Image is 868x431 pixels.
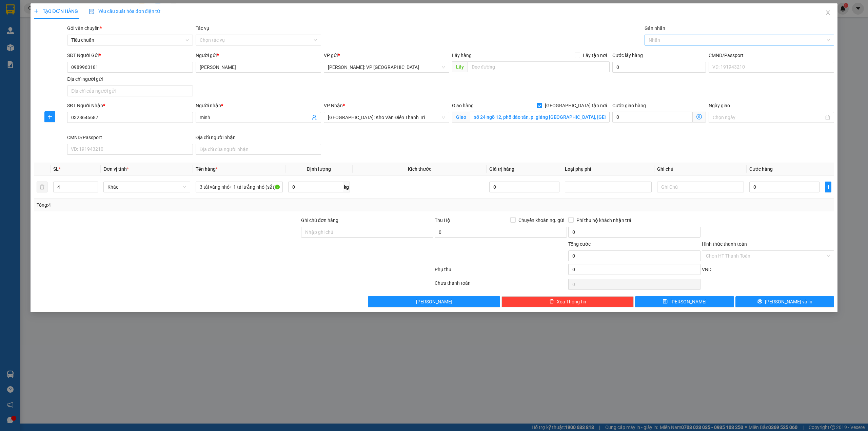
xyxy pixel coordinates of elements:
[825,182,831,192] button: plus
[368,296,500,307] button: [PERSON_NAME]
[757,299,762,304] span: printer
[67,86,193,96] input: Địa chỉ của người gửi
[580,52,610,59] span: Lấy tận nơi
[612,62,706,73] input: Cước lấy hàng
[657,182,744,192] input: Ghi Chú
[735,296,834,307] button: printer[PERSON_NAME] và In
[663,299,668,304] span: save
[196,166,218,172] span: Tên hàng
[452,53,472,58] span: Lấy hàng
[501,296,634,307] button: deleteXóa Thông tin
[702,267,711,272] span: VND
[67,52,193,59] div: SĐT Người Gửi
[34,8,78,14] span: TẠO ĐƠN HÀNG
[89,9,94,14] img: icon
[328,112,445,123] span: Hà Nội: Kho Văn Điển Thanh Trì
[452,103,474,108] span: Giao hàng
[654,163,747,176] th: Ghi chú
[45,114,55,119] span: plus
[434,279,568,291] div: Chưa thanh toán
[574,217,634,224] span: Phí thu hộ khách nhận trả
[196,25,209,31] label: Tác vụ
[765,298,812,305] span: [PERSON_NAME] và In
[470,112,610,123] input: Giao tận nơi
[37,201,335,209] div: Tổng: 4
[696,114,702,119] span: dollar-circle
[196,144,321,155] input: Địa chỉ của người nhận
[612,103,646,108] label: Cước giao hàng
[324,103,343,108] span: VP Nhận
[516,217,567,224] span: Chuyển khoản ng. gửi
[196,182,282,192] input: VD: Bàn, Ghế
[34,9,39,14] span: plus
[702,241,747,247] label: Hình thức thanh toán
[89,8,160,14] span: Yêu cầu xuất hóa đơn điện tử
[53,166,59,172] span: SL
[103,166,129,172] span: Đơn vị tính
[670,298,707,305] span: [PERSON_NAME]
[452,61,468,72] span: Lấy
[709,103,730,108] label: Ngày giao
[562,163,654,176] th: Loại phụ phí
[67,25,102,31] span: Gói vận chuyển
[709,52,834,59] div: CMND/Passport
[749,166,773,172] span: Cước hàng
[635,296,734,307] button: save[PERSON_NAME]
[343,182,350,192] span: kg
[825,184,831,190] span: plus
[408,166,431,172] span: Kích thước
[301,227,433,238] input: Ghi chú đơn hàng
[825,10,831,15] span: close
[37,182,47,192] button: delete
[416,298,452,305] span: [PERSON_NAME]
[713,114,824,121] input: Ngày giao
[312,115,317,120] span: user-add
[557,298,586,305] span: Xóa Thông tin
[324,52,449,59] div: VP gửi
[44,111,55,122] button: plus
[307,166,331,172] span: Định lượng
[196,134,321,141] div: Địa chỉ người nhận
[67,102,193,109] div: SĐT Người Nhận
[612,53,643,58] label: Cước lấy hàng
[67,134,193,141] div: CMND/Passport
[568,241,591,247] span: Tổng cước
[489,182,559,192] input: 0
[71,35,189,45] span: Tiêu chuẩn
[328,62,445,72] span: Hồ Chí Minh: VP Quận Tân Phú
[489,166,514,172] span: Giá trị hàng
[452,112,470,123] span: Giao
[67,75,193,83] div: Địa chỉ người gửi
[818,3,837,22] button: Close
[468,61,610,72] input: Dọc đường
[434,266,568,278] div: Phụ thu
[542,102,610,109] span: [GEOGRAPHIC_DATA] tận nơi
[196,102,321,109] div: Người nhận
[107,182,186,192] span: Khác
[301,218,338,223] label: Ghi chú đơn hàng
[645,25,665,31] label: Gán nhãn
[549,299,554,304] span: delete
[612,112,693,123] input: Cước giao hàng
[435,218,450,223] span: Thu Hộ
[196,52,321,59] div: Người gửi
